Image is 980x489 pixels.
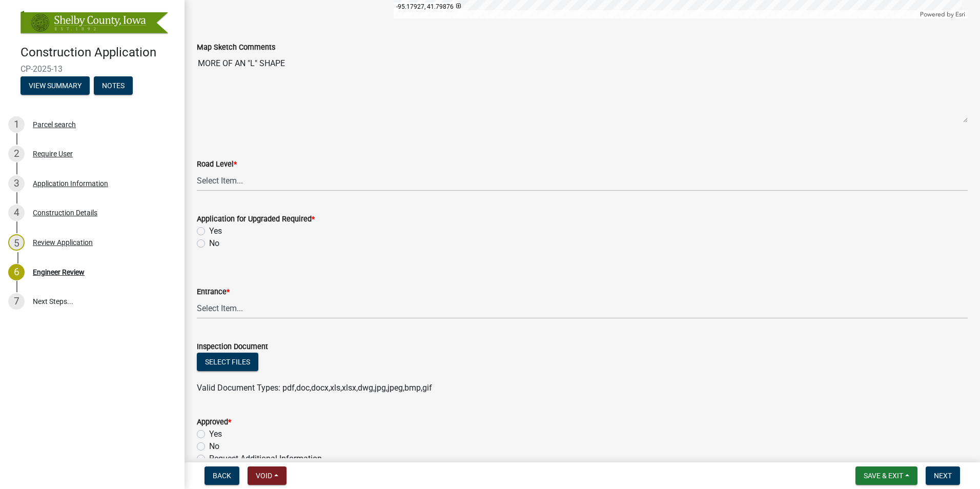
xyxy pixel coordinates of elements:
button: Save & Exit [855,466,917,485]
label: Yes [209,225,222,237]
div: Application Information [33,180,108,187]
div: 7 [8,293,25,310]
label: Map Sketch Comments [197,44,275,51]
span: CP-2025-13 [21,64,164,74]
div: Engineer Review [33,269,85,276]
span: Void [256,472,272,480]
div: Construction Details [33,209,97,216]
label: Yes [209,428,222,440]
span: Save & Exit [864,472,903,480]
div: 1 [8,116,25,133]
div: Require User [33,150,73,157]
button: Next [926,466,960,485]
div: Powered by [917,10,968,18]
label: No [209,237,219,250]
label: Road Level [197,161,237,168]
label: Application for Upgraded Required [197,216,315,223]
label: Request Additional Information [209,453,322,465]
div: 6 [8,264,25,280]
wm-modal-confirm: Notes [94,82,133,90]
span: Valid Document Types: pdf,doc,docx,xls,xlsx,dwg,jpg,jpeg,bmp,gif [197,383,432,393]
label: Entrance [197,289,230,296]
div: 4 [8,205,25,221]
button: Select files [197,353,258,371]
a: Esri [955,11,965,18]
div: 2 [8,146,25,162]
div: Review Application [33,239,93,246]
button: Notes [94,76,133,95]
img: Shelby County, Iowa [21,11,168,34]
span: Next [934,472,952,480]
span: Back [213,472,231,480]
label: Approved [197,419,231,426]
label: Inspection Document [197,343,268,351]
wm-modal-confirm: Summary [21,82,90,90]
button: Back [205,466,239,485]
label: No [209,440,219,453]
button: Void [248,466,287,485]
button: View Summary [21,76,90,95]
div: Parcel search [33,121,76,128]
textarea: MORE OF AN "L" SHAPE [197,53,968,123]
h4: Construction Application [21,45,176,60]
div: 3 [8,175,25,192]
div: 5 [8,234,25,251]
